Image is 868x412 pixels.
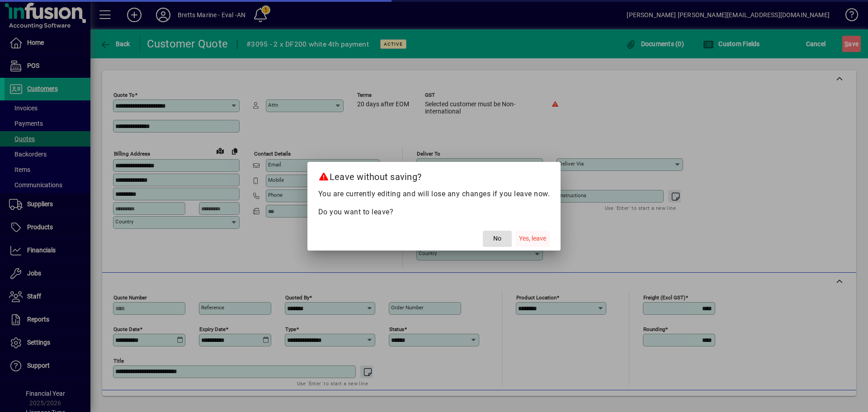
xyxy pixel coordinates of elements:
[493,234,501,243] span: No
[307,162,561,188] h2: Leave without saving?
[318,189,550,199] p: You are currently editing and will lose any changes if you leave now.
[483,231,512,247] button: No
[519,234,546,243] span: Yes, leave
[318,207,550,218] p: Do you want to leave?
[515,231,550,247] button: Yes, leave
